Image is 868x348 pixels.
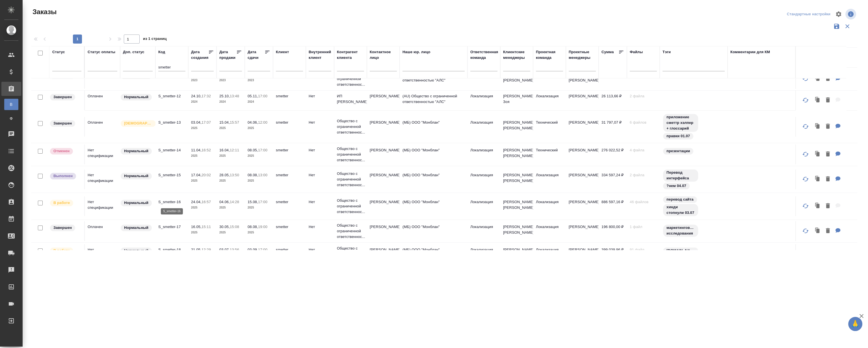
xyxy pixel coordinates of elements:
[219,99,242,105] p: 2024
[158,93,185,99] p: S_smetter-12
[337,70,364,87] p: Общество с ограниченной ответственнос...
[52,49,65,55] div: Статус
[799,72,812,85] button: Обновить
[630,247,657,253] p: 91 файл
[799,120,812,133] button: Обновить
[191,153,214,159] p: 2025
[248,125,270,131] p: 2025
[258,248,267,252] p: 17:00
[4,113,18,124] a: Ф
[230,248,239,252] p: 13:56
[219,78,242,83] p: 2023
[85,117,120,137] td: Оплачен
[309,120,331,125] p: Нет
[49,120,81,127] div: Выставляет КМ при направлении счета или после выполнения всех работ/сдачи заказа клиенту. Окончат...
[823,225,833,237] button: Удалить
[367,196,400,216] td: [PERSON_NAME]
[599,145,627,164] td: 276 022,52 ₽
[337,198,364,215] p: Общество с ограниченной ответственнос...
[400,196,467,216] td: (МБ) ООО "Монблан"
[309,49,331,61] div: Внутренний клиент
[500,117,533,137] td: [PERSON_NAME] [PERSON_NAME]
[248,153,270,159] p: 2025
[812,225,823,237] button: Клонировать
[500,145,533,164] td: [PERSON_NAME] [PERSON_NAME]
[258,200,267,204] p: 17:00
[337,118,364,135] p: Общество с ограниченной ответственнос...
[276,172,303,178] p: smetter
[500,196,533,216] td: [PERSON_NAME] [PERSON_NAME]
[158,147,185,153] p: S_smetter-14
[533,91,566,110] td: Локализация
[191,125,214,131] p: 2025
[503,49,530,61] div: Клиентские менеджеры
[500,244,533,264] td: [PERSON_NAME] [PERSON_NAME]
[309,172,331,178] p: Нет
[85,145,120,164] td: Нет спецификации
[258,225,267,229] p: 19:00
[467,91,500,110] td: Локализация
[566,145,599,164] td: [PERSON_NAME]
[823,149,833,160] button: Удалить
[49,247,81,255] div: Выставляет ПМ после принятия заказа от КМа
[467,221,500,241] td: Локализация
[276,224,303,230] p: smetter
[832,7,845,21] span: Настроить таблицу
[219,200,230,204] p: 04.06,
[666,183,686,189] p: ?нем 04.07
[367,169,400,189] td: [PERSON_NAME]
[500,69,533,89] td: Безбородов [PERSON_NAME]
[49,199,81,207] div: Выставляет ПМ после принятия заказа от КМа
[823,200,833,212] button: Удалить
[823,73,833,85] button: Удалить
[823,173,833,185] button: Удалить
[400,69,467,89] td: (AU) Общество с ограниченной ответственностью "АЛС"
[276,93,303,99] p: smetter
[400,117,467,137] td: (МБ) ООО "Монблан"
[663,169,725,190] div: Перевод интерфейса, ?нем 04.07
[799,199,812,213] button: Обновить
[533,69,566,89] td: Локализация
[49,224,81,232] div: Выставляет КМ при направлении счета или после выполнения всех работ/сдачи заказа клиенту. Окончат...
[812,121,823,132] button: Клонировать
[202,200,211,204] p: 16:57
[230,225,239,229] p: 15:08
[230,94,239,98] p: 13:48
[337,146,364,163] p: Общество с ограниченной ответственнос...
[7,116,16,121] span: Ф
[500,91,533,110] td: [PERSON_NAME] Зоя
[158,49,165,55] div: Код
[367,91,400,110] td: [PERSON_NAME]
[666,197,694,202] p: перевод сайта
[309,147,331,153] p: Нет
[248,248,258,252] p: 03.09,
[123,49,144,55] div: Доп. статус
[191,78,214,83] p: 2023
[258,94,267,98] p: 17:00
[191,99,214,105] p: 2024
[191,148,202,152] p: 11.04,
[566,196,599,216] td: [PERSON_NAME]
[533,196,566,216] td: Локализация
[367,69,400,89] td: [PERSON_NAME]
[276,199,303,205] p: smetter
[666,170,695,181] p: Перевод интерфейса
[467,145,500,164] td: Локализация
[191,225,202,229] p: 16.05,
[85,91,120,110] td: Оплачен
[49,93,81,101] div: Выставляет КМ при направлении счета или после выполнения всех работ/сдачи заказа клиенту. Окончат...
[601,49,614,55] div: Сумма
[367,117,400,137] td: [PERSON_NAME]
[202,248,211,252] p: 12:29
[799,172,812,186] button: Обновить
[120,147,153,155] div: Статус по умолчанию для стандартных заказов
[191,173,202,177] p: 17.04,
[663,224,725,237] div: маркетинговые исследования
[663,247,725,255] div: help.smetter.ru
[53,225,72,231] p: Завершен
[85,221,120,241] td: Оплачен
[202,225,211,229] p: 15:11
[49,147,81,155] div: Выставляет КМ после отмены со стороны клиента. Если уже после запуска – КМ пишет ПМу про отмену, ...
[53,173,73,179] p: Выполнен
[812,173,823,185] button: Клонировать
